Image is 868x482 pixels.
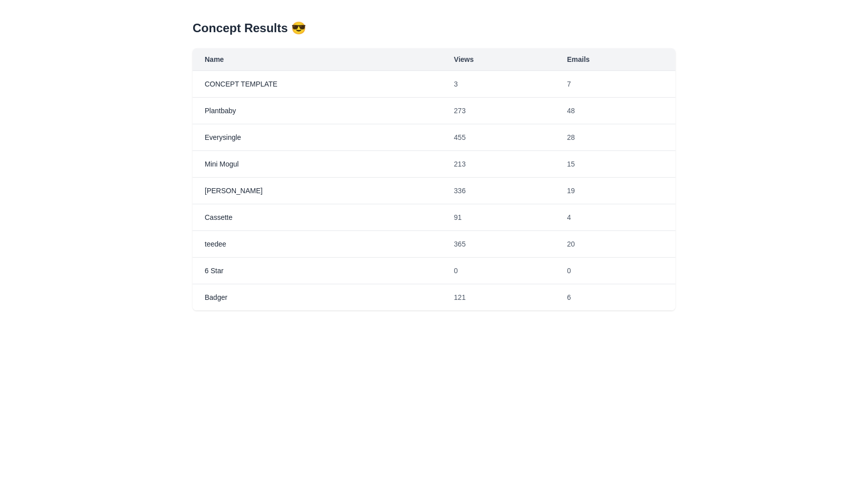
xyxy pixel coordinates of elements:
[193,178,442,204] td: [PERSON_NAME]
[555,284,675,311] td: 6
[193,20,675,36] h1: Concept Results 😎
[555,71,675,98] td: 7
[555,124,675,151] td: 28
[193,151,442,178] td: Mini Mogul
[193,124,442,151] td: Everysingle
[555,48,675,71] th: Emails
[555,98,675,124] td: 48
[193,71,442,98] td: CONCEPT TEMPLATE
[193,284,442,311] td: Badger
[193,48,442,71] th: Name
[555,204,675,231] td: 4
[442,231,555,258] td: 365
[442,151,555,178] td: 213
[555,151,675,178] td: 15
[193,98,442,124] td: Plantbaby
[442,98,555,124] td: 273
[555,178,675,204] td: 19
[193,204,442,231] td: Cassette
[442,71,555,98] td: 3
[442,178,555,204] td: 336
[442,124,555,151] td: 455
[442,204,555,231] td: 91
[442,284,555,311] td: 121
[442,258,555,284] td: 0
[442,48,555,71] th: Views
[555,258,675,284] td: 0
[193,231,442,258] td: teedee
[555,231,675,258] td: 20
[193,258,442,284] td: 6 Star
